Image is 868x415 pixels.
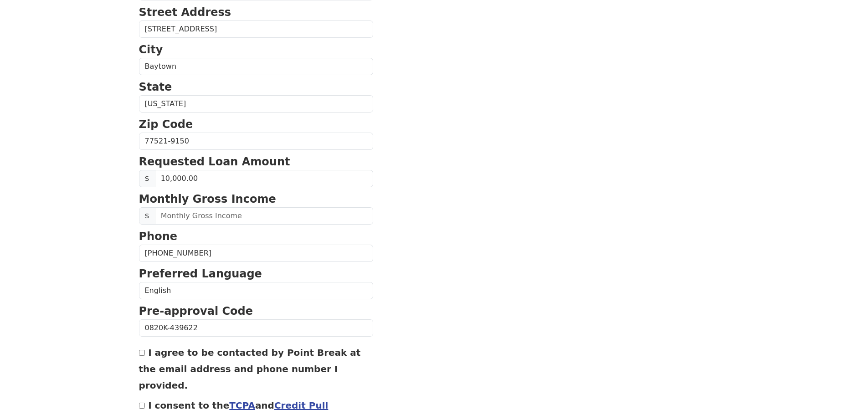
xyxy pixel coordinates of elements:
span: $ [139,207,155,225]
strong: Pre-approval Code [139,305,253,318]
a: TCPA [229,400,255,411]
strong: State [139,81,172,93]
strong: Requested Loan Amount [139,155,290,168]
input: Phone [139,245,373,262]
strong: Zip Code [139,118,193,131]
span: $ [139,170,155,187]
input: Monthly Gross Income [155,207,373,225]
input: City [139,58,373,75]
strong: City [139,43,163,56]
p: Monthly Gross Income [139,191,373,207]
input: 0.00 [155,170,373,187]
input: Street Address [139,20,373,38]
strong: Street Address [139,6,231,19]
strong: Preferred Language [139,267,262,280]
strong: Phone [139,230,178,243]
input: Pre-approval Code [139,319,373,337]
label: I agree to be contacted by Point Break at the email address and phone number I provided. [139,347,361,391]
input: Zip Code [139,133,373,150]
